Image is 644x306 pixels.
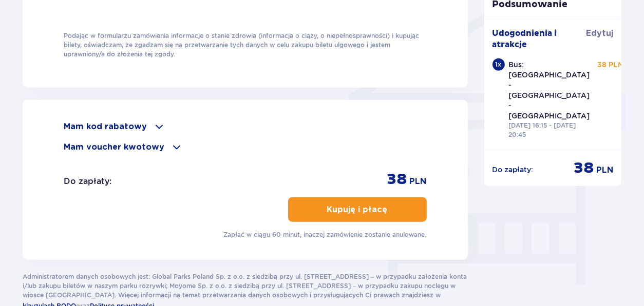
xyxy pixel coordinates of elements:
p: [DATE] 16:15 - [DATE] 20:45 [509,121,590,139]
a: Edytuj [586,28,613,39]
p: PLN [410,176,427,187]
p: Do zapłaty : [64,176,111,187]
p: Kupuję i płacę [327,204,388,215]
p: Mam kod rabatowy [64,121,147,132]
p: PLN [596,165,613,176]
p: Do zapłaty : [493,165,534,175]
p: Bus: [GEOGRAPHIC_DATA] - [GEOGRAPHIC_DATA] - [GEOGRAPHIC_DATA] [509,59,590,121]
button: Kupuję i płacę [288,197,427,222]
p: Podając w formularzu zamówienia informacje o stanie zdrowia (informacja o ciąży, o niepełnosprawn... [64,31,427,59]
div: 1 x [493,58,505,71]
p: 38 PLN [598,59,624,70]
p: 38 [387,170,408,189]
p: 38 [574,158,594,178]
p: Mam voucher kwotowy [64,141,164,153]
p: Zapłać w ciągu 60 minut, inaczej zamówienie zostanie anulowane. [224,230,427,239]
p: Udogodnienia i atrakcje [493,28,586,50]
